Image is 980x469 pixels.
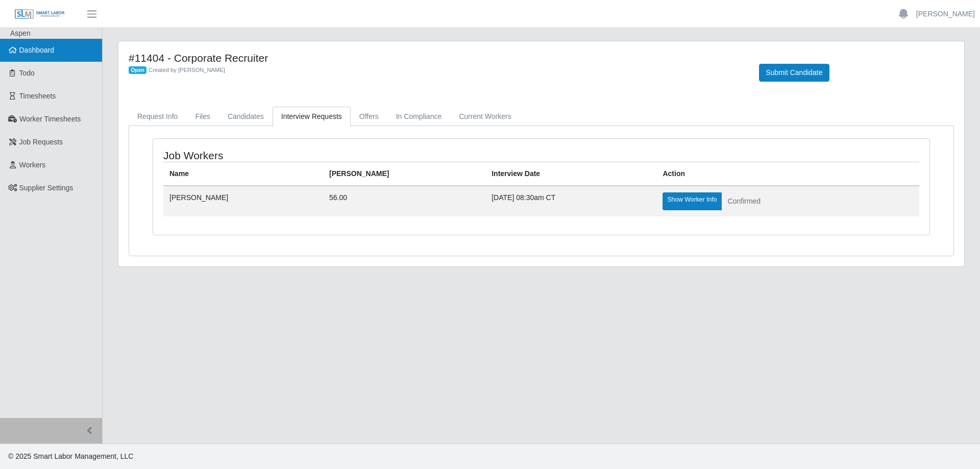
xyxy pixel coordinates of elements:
span: Open [129,66,146,75]
span: Workers [19,161,46,169]
span: Timesheets [19,92,56,100]
span: Aspen [10,29,31,37]
a: Interview Requests [273,107,351,127]
a: Current Workers [450,107,520,127]
span: Created by [PERSON_NAME] [149,67,225,73]
a: Candidates [219,107,273,127]
a: Files [186,107,219,127]
img: SLM Logo [14,9,65,20]
span: Worker Timesheets [19,115,81,123]
a: Request Info [129,107,186,127]
th: [PERSON_NAME] [323,162,485,186]
a: In Compliance [387,107,451,127]
th: Name [163,162,323,186]
span: © 2025 Smart Labor Management, LLC [8,452,133,460]
span: [DATE] 08:30am CT [492,193,555,202]
td: 56.00 [323,186,485,216]
td: [PERSON_NAME] [163,186,323,216]
h4: Job Workers [163,149,470,162]
th: Interview Date [485,162,656,186]
a: Offers [351,107,387,127]
button: Submit Candidate [759,64,829,82]
span: Dashboard [19,46,55,54]
a: Show Worker Info [663,192,721,210]
span: Job Requests [19,138,63,146]
span: Todo [19,69,35,77]
th: Action [656,162,919,186]
button: Confirmed [721,192,768,210]
span: Supplier Settings [19,184,73,192]
a: [PERSON_NAME] [916,9,975,19]
h4: #11404 - Corporate Recruiter [129,52,744,64]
